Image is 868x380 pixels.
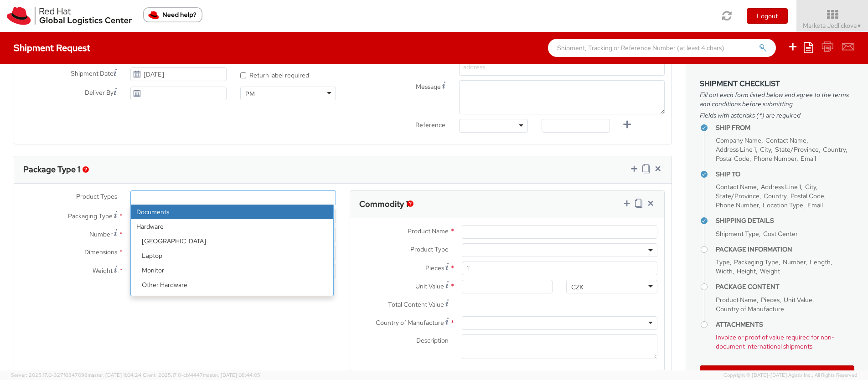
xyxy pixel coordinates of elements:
span: Product Name [408,227,449,235]
span: Packaging Type [68,212,113,220]
span: State/Province [716,192,759,200]
span: Address Line 1 [761,183,801,191]
span: City [760,145,771,154]
h4: Shipping Details [716,217,854,224]
span: Phone Number [754,154,796,163]
div: PM [245,89,255,98]
span: Pieces [761,296,780,304]
span: Unit Value [784,296,812,304]
span: Description [416,336,449,344]
span: Shipment Type [716,230,759,238]
span: Fill out each form listed below and agree to the terms and conditions before submitting [700,90,854,108]
li: Other Hardware [136,277,333,292]
span: Dimensions [84,248,117,256]
span: Product Types [76,192,117,200]
span: Country [764,192,786,200]
h4: Ship From [716,124,854,131]
span: State/Province [775,145,819,154]
h3: Package Type 1 [23,165,80,174]
h4: Package Information [716,246,854,253]
label: Return label required [240,69,310,80]
span: Cost Center [763,230,798,238]
span: Copyright © [DATE]-[DATE] Agistix Inc., All Rights Reserved [723,372,857,379]
h3: Shipment Checklist [700,80,854,88]
span: Email [807,201,823,209]
div: CZK [571,282,584,292]
span: Product Name [716,296,757,304]
span: Contact Name [765,136,806,144]
span: Country of Manufacture [376,318,444,327]
span: Length [810,258,831,266]
span: Message [416,82,441,91]
h4: Attachments [716,321,854,328]
span: Country [823,145,846,154]
span: Width [716,267,733,275]
input: Shipment, Tracking or Reference Number (at least 4 chars) [548,39,776,57]
h3: Commodity 1 [359,200,408,209]
span: Address Line 1 [716,145,756,154]
input: Return label required [240,72,246,78]
span: Invoice or proof of value required for non-document international shipments [716,333,834,350]
li: Hardware [131,219,333,321]
span: Contact Name [716,183,757,191]
img: rh-logistics-00dfa346123c4ec078e1.svg [7,7,132,25]
span: Type [716,258,730,266]
span: Server: 2025.17.0-327f6347098 [11,372,141,378]
button: Need help? [143,7,202,22]
span: Height [737,267,756,275]
span: Deliver By [85,88,114,98]
button: Logout [747,8,788,24]
span: Unit Value [415,282,444,290]
li: Laptop [136,248,333,263]
span: Reference [415,121,445,129]
span: Pieces [425,264,444,272]
span: Postal Code [790,192,824,200]
span: Number [89,230,113,238]
span: master, [DATE] 11:04:24 [88,372,141,378]
h4: Ship To [716,171,854,178]
span: Weight [760,267,780,275]
h4: Shipment Request [14,43,90,53]
li: Documents [131,205,333,219]
span: Number [783,258,806,266]
span: Location Type [763,201,803,209]
li: Server [136,292,333,307]
span: Packaging Type [734,258,779,266]
h4: Package Content [716,283,854,290]
span: Product Type [410,245,449,253]
span: Company Name [716,136,761,144]
span: ▼ [857,22,862,30]
span: Postal Code [716,154,749,163]
span: Shipment Date [71,69,114,78]
span: City [805,183,816,191]
span: Email [801,154,816,163]
span: master, [DATE] 08:44:05 [203,372,260,378]
span: Fields with asterisks (*) are required [700,111,854,120]
strong: Hardware [131,219,333,234]
span: Total Content Value [388,300,444,308]
span: Country of Manufacture [716,305,784,313]
span: Client: 2025.17.0-cb14447 [143,372,260,378]
span: Marketa Jedlickova [803,21,862,30]
span: Weight [93,267,113,275]
li: [GEOGRAPHIC_DATA] [136,234,333,248]
span: Phone Number [716,201,759,209]
li: Monitor [136,263,333,277]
